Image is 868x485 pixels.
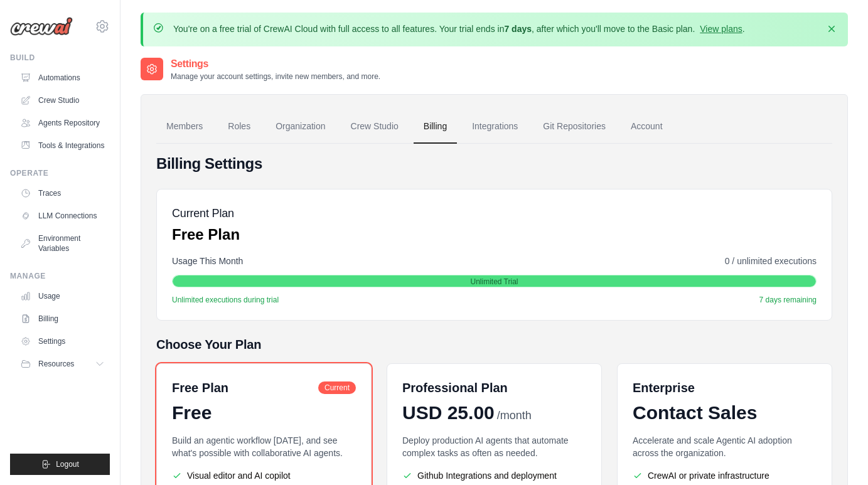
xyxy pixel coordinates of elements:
a: Automations [15,68,110,88]
p: You're on a free trial of CrewAI Cloud with full access to all features. Your trial ends in , aft... [173,23,745,35]
a: Crew Studio [15,90,110,110]
span: Usage This Month [172,255,243,267]
p: Deploy production AI agents that automate complex tasks as often as needed. [402,434,586,459]
span: Logout [56,459,79,469]
a: Billing [414,110,457,144]
a: Traces [15,183,110,203]
div: Manage [10,271,110,281]
li: CrewAI or private infrastructure [633,469,817,482]
h4: Billing Settings [156,154,832,174]
a: Tools & Integrations [15,136,110,156]
h6: Free Plan [172,379,228,397]
button: Resources [15,354,110,374]
span: Unlimited Trial [470,277,518,287]
a: Roles [218,110,260,144]
span: Resources [38,359,74,369]
a: Account [621,110,673,144]
li: Visual editor and AI copilot [172,469,356,482]
span: /month [497,407,532,424]
p: Free Plan [172,225,240,245]
a: Environment Variables [15,228,110,258]
h6: Enterprise [633,379,817,397]
h6: Professional Plan [402,379,508,397]
a: Crew Studio [341,110,409,144]
a: Usage [15,286,110,306]
a: View plans [700,24,742,34]
a: Organization [265,110,335,144]
p: Accelerate and scale Agentic AI adoption across the organization. [633,434,817,459]
li: Github Integrations and deployment [402,469,586,482]
h5: Choose Your Plan [156,336,832,353]
img: Logo [10,17,73,36]
button: Logout [10,454,110,475]
div: Free [172,402,356,424]
h2: Settings [171,56,380,72]
span: Unlimited executions during trial [172,295,279,305]
p: Manage your account settings, invite new members, and more. [171,72,380,82]
a: Members [156,110,213,144]
a: LLM Connections [15,206,110,226]
a: Git Repositories [533,110,616,144]
a: Integrations [462,110,528,144]
p: Build an agentic workflow [DATE], and see what's possible with collaborative AI agents. [172,434,356,459]
div: Operate [10,168,110,178]
div: Contact Sales [633,402,817,424]
strong: 7 days [504,24,532,34]
span: 7 days remaining [759,295,817,305]
span: 0 / unlimited executions [725,255,817,267]
a: Settings [15,331,110,351]
span: USD 25.00 [402,402,495,424]
a: Billing [15,309,110,329]
span: Current [318,381,356,394]
h5: Current Plan [172,205,240,222]
a: Agents Repository [15,113,110,133]
div: Build [10,53,110,63]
